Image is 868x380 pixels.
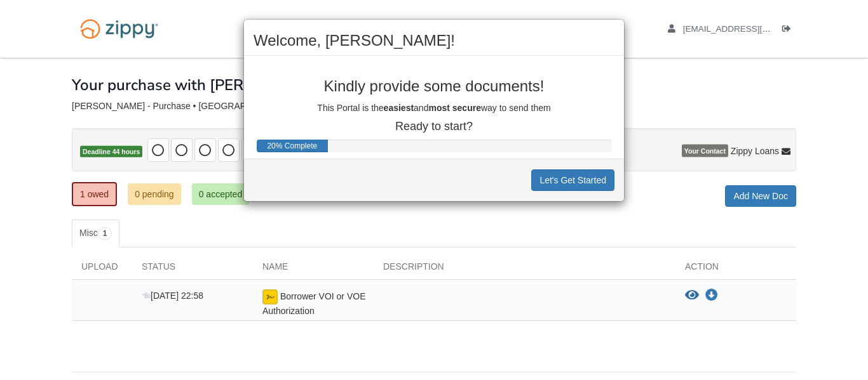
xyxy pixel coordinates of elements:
b: most secure [428,103,480,113]
p: Kindly provide some documents! [254,78,614,95]
b: easiest [384,103,414,113]
h2: Welcome, [PERSON_NAME]! [254,32,614,49]
p: Ready to start? [254,121,614,133]
p: This Portal is the and way to send them [254,102,614,114]
div: Progress Bar [257,140,328,152]
button: Let's Get Started [531,169,614,191]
